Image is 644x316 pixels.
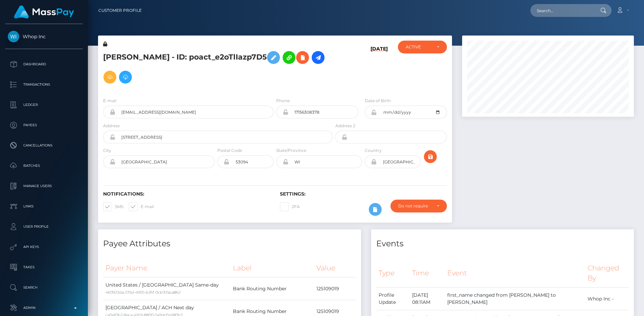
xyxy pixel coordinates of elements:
[217,148,242,154] label: Postal Code
[5,33,83,40] span: Whop Inc
[5,137,83,154] a: Cancellations
[276,148,306,154] label: State/Province
[445,288,585,310] td: first_name changed from [PERSON_NAME] to [PERSON_NAME]
[5,259,83,276] a: Taxes
[5,279,83,296] a: Search
[445,259,585,288] th: Event
[280,191,447,197] h6: Settings:
[103,48,329,87] h5: [PERSON_NAME] - ID: poact_e2oTlIazp7D5
[530,4,594,17] input: Search...
[8,222,80,232] p: User Profile
[335,123,355,129] label: Address 2
[103,148,111,154] label: City
[314,259,356,277] th: Value
[5,178,83,195] a: Manage Users
[103,202,123,211] label: SMS
[103,238,356,250] h4: Payee Attributes
[365,148,382,154] label: Country
[8,262,80,272] p: Taxes
[5,117,83,134] a: Payees
[410,288,445,310] td: [DATE] 08:11AM
[14,5,74,19] img: MassPay Logo
[105,290,181,295] small: 460923da-575d-4905-b26f-0cb7cfaca862
[398,203,431,209] div: Do not require
[312,51,325,64] a: Initiate Payout
[8,283,80,293] p: Search
[8,59,80,69] p: Dashboard
[376,259,410,288] th: Type
[390,200,447,212] button: Do not require
[5,157,83,174] a: Batches
[103,191,270,197] h6: Notifications:
[406,44,431,50] div: ACTIVE
[5,76,83,93] a: Transactions
[398,41,447,53] button: ACTIVE
[410,259,445,288] th: Time
[371,46,388,89] h6: [DATE]
[103,259,231,277] th: Payer Name
[231,259,314,277] th: Label
[376,238,629,250] h4: Events
[8,100,80,110] p: Ledger
[8,201,80,211] p: Links
[585,259,629,288] th: Changed By
[276,98,290,104] label: Phone
[129,202,154,211] label: E-mail
[5,96,83,113] a: Ledger
[8,140,80,151] p: Cancellations
[103,98,116,104] label: E-mail
[8,303,80,313] p: Admin
[5,218,83,235] a: User Profile
[365,98,391,104] label: Date of Birth
[314,277,356,300] td: 125109019
[231,277,314,300] td: Bank Routing Number
[5,239,83,255] a: API Keys
[5,56,83,73] a: Dashboard
[376,288,410,310] td: Profile Update
[8,161,80,171] p: Batches
[103,277,231,300] td: United States / [GEOGRAPHIC_DATA] Same-day
[103,123,120,129] label: Address
[280,202,300,211] label: 2FA
[8,120,80,130] p: Payees
[8,181,80,191] p: Manage Users
[8,242,80,252] p: API Keys
[8,80,80,90] p: Transactions
[98,3,142,18] a: Customer Profile
[8,31,19,42] img: Whop Inc
[5,198,83,215] a: Links
[585,288,629,310] td: Whop Inc -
